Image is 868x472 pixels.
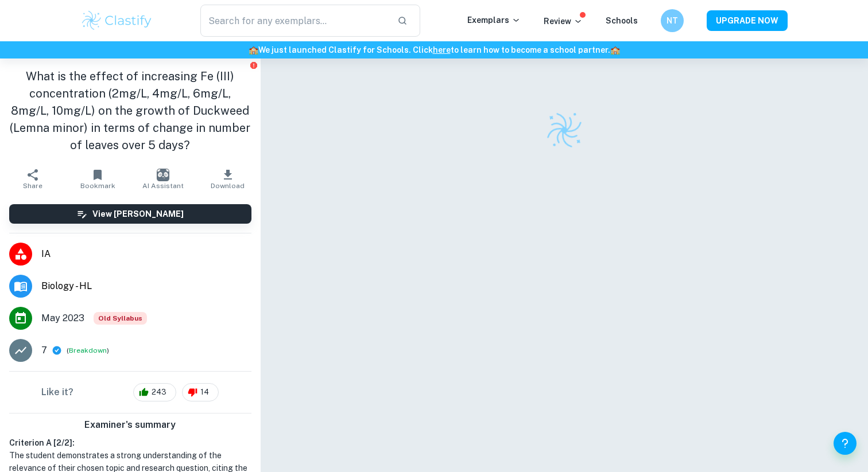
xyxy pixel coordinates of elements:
[9,436,251,449] h6: Criterion A [ 2 / 2 ]:
[80,9,153,32] img: Clastify logo
[661,9,684,32] button: NT
[610,45,620,54] span: 🏫
[41,344,47,357] p: 7
[23,182,42,190] span: Share
[69,345,107,356] button: Breakdown
[94,312,147,325] span: Old Syllabus
[92,208,184,220] h6: View [PERSON_NAME]
[707,10,788,31] button: UPGRADE NOW
[145,387,173,398] span: 243
[41,279,251,293] span: Biology - HL
[65,163,130,195] button: Bookmark
[541,107,587,153] img: Clastify logo
[9,204,251,224] button: View [PERSON_NAME]
[211,182,245,190] span: Download
[194,387,215,398] span: 14
[80,182,115,190] span: Bookmark
[41,311,84,325] span: May 2023
[5,418,256,432] h6: Examiner's summary
[9,68,251,154] h1: What is the effect of increasing Fe (III) concentration (2mg/L, 4mg/L, 6mg/L, 8mg/L, 10mg/L) on t...
[67,345,109,356] span: ( )
[467,14,521,26] p: Exemplars
[182,383,219,401] div: 14
[142,182,184,190] span: AI Assistant
[2,44,866,56] h6: We just launched Clastify for Schools. Click to learn how to become a school partner.
[133,383,176,401] div: 243
[250,61,258,69] button: Report issue
[606,16,638,25] a: Schools
[249,45,258,54] span: 🏫
[666,14,679,27] h6: NT
[94,312,147,325] div: Starting from the May 2025 session, the Biology IA requirements have changed. It's OK to refer to...
[41,385,73,399] h6: Like it?
[130,163,195,195] button: AI Assistant
[544,15,583,28] p: Review
[834,432,857,455] button: Help and Feedback
[157,169,169,181] img: AI Assistant
[433,45,451,54] a: here
[41,247,251,261] span: IA
[195,163,260,195] button: Download
[200,5,388,37] input: Search for any exemplars...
